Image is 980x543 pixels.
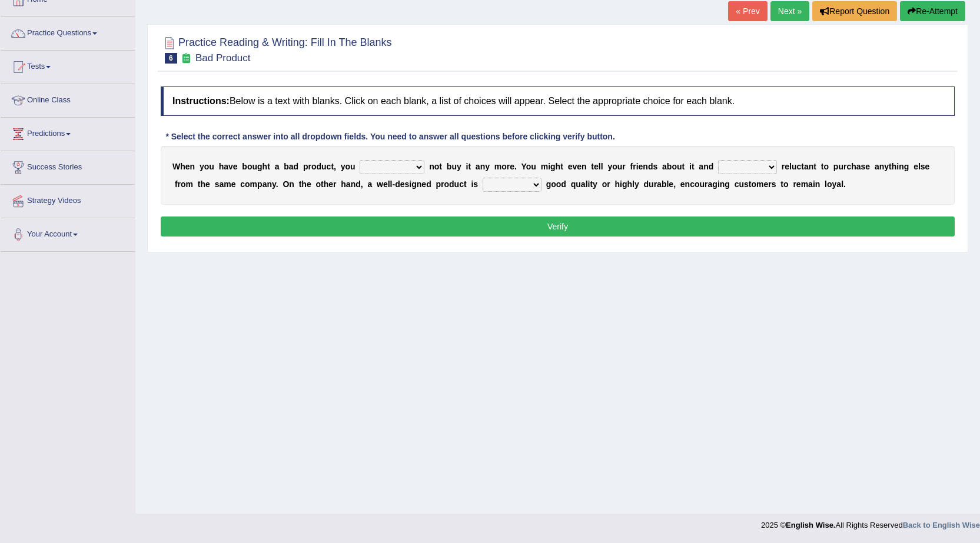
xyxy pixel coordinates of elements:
b: v [228,162,233,171]
b: m [186,179,193,189]
b: t [682,162,685,171]
b: o [247,162,253,171]
b: c [459,179,464,189]
b: t [821,162,824,171]
b: e [185,162,190,171]
b: u [350,162,356,171]
b: c [797,162,802,171]
div: * Select the correct answer into all dropdown fields. You need to answer all questions before cli... [161,131,620,143]
b: y [200,162,204,171]
b: e [231,179,236,189]
b: a [708,179,713,189]
b: u [677,162,682,171]
b: o [695,179,700,189]
strong: Back to English Wise [903,521,980,529]
b: s [861,162,866,171]
b: q [571,179,576,189]
b: p [436,179,441,189]
b: d [426,179,431,189]
b: r [843,162,846,171]
b: r [622,162,625,171]
b: b [242,162,247,171]
b: m [756,179,763,189]
button: Report Question [812,1,897,21]
b: i [471,179,473,189]
a: Strategy Videos [1,185,135,214]
b: l [666,179,669,189]
b: n [703,162,709,171]
b: t [439,162,442,171]
a: Success Stories [1,151,135,181]
b: r [178,179,181,189]
b: s [653,162,657,171]
b: d [356,179,361,189]
b: f [630,162,633,171]
b: d [648,162,653,171]
b: r [633,162,636,171]
b: n [685,179,690,189]
b: h [627,179,632,189]
h4: Below is a text with blanks. Click on each blank, a list of choices will appear. Select the appro... [161,86,955,116]
button: Re-Attempt [900,1,965,21]
b: o [526,162,531,171]
b: g [550,162,556,171]
b: i [548,162,550,171]
b: n [809,162,814,171]
b: t [560,162,563,171]
b: i [813,179,815,189]
b: s [744,179,749,189]
b: h [200,179,205,189]
b: g [257,162,263,171]
b: u [531,162,536,171]
b: p [257,179,263,189]
b: g [712,179,717,189]
b: u [321,162,327,171]
b: r [441,179,444,189]
b: r [705,179,707,189]
b: o [752,179,757,189]
b: - [392,179,395,189]
b: o [783,179,789,189]
b: e [785,162,789,171]
b: h [556,162,561,171]
span: 6 [165,53,177,64]
b: e [421,179,426,189]
b: h [341,179,346,189]
b: d [316,162,321,171]
b: b [447,162,452,171]
b: n [190,162,195,171]
b: o [556,179,562,189]
b: t [692,162,695,171]
a: « Prev [728,1,767,21]
a: Online Class [1,84,135,114]
b: o [444,179,449,189]
b: m [801,179,808,189]
b: h [851,162,856,171]
b: r [782,162,785,171]
b: n [720,179,725,189]
b: o [181,179,186,189]
b: a [699,162,703,171]
b: l [601,162,603,171]
b: u [451,162,457,171]
b: g [411,179,417,189]
b: o [501,162,507,171]
b: i [409,179,411,189]
b: . [514,162,517,171]
b: a [804,162,809,171]
b: e [639,162,643,171]
b: n [643,162,648,171]
b: e [594,162,599,171]
small: Exam occurring question [180,53,192,64]
a: Predictions [1,118,135,147]
b: n [815,179,820,189]
b: n [480,162,486,171]
b: u [700,179,705,189]
b: g [622,179,627,189]
b: r [507,162,510,171]
b: a [856,162,861,171]
b: v [572,162,577,171]
b: n [582,162,587,171]
b: t [321,179,324,189]
b: i [689,162,692,171]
